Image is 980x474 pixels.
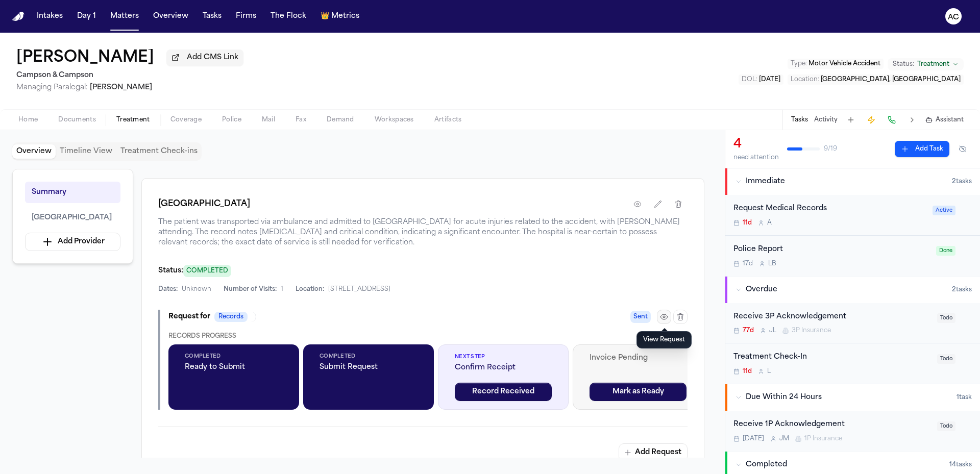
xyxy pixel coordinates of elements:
span: Documents [58,116,96,124]
button: Change status from Treatment [888,58,964,70]
h2: Campson & Campson [16,69,243,82]
span: [STREET_ADDRESS] [328,285,390,293]
span: 1 task [957,393,972,402]
button: Overview [12,144,56,159]
span: Submit Request [320,362,418,372]
div: Receive 1P Acknowledgement [733,419,931,431]
button: Matters [106,7,143,26]
span: The patient was transported via ambulance and admitted to [GEOGRAPHIC_DATA] for acute injuries re... [158,217,688,248]
span: Completed [746,460,787,470]
button: Add Task [844,113,858,127]
button: Assistant [925,116,964,124]
span: Location: [296,285,324,293]
span: L B [768,260,776,268]
span: Police [222,116,241,124]
span: 3P Insurance [792,327,831,335]
span: Coverage [170,116,202,124]
span: [DATE] [743,435,764,443]
button: Day 1 [73,7,100,26]
div: Open task: Police Report [725,236,980,276]
span: Demand [327,116,354,124]
span: Todo [937,421,955,431]
button: crownMetrics [316,7,363,26]
span: Todo [937,313,955,323]
button: [GEOGRAPHIC_DATA] [25,207,120,229]
span: [DATE] [759,77,780,83]
span: Overdue [746,285,777,295]
span: Records Progress [168,333,236,339]
button: Add Task [895,141,949,157]
span: DOL : [742,77,757,83]
span: J M [779,435,789,443]
button: Immediate2tasks [725,168,980,195]
span: Home [18,116,38,124]
button: Summary [25,182,120,203]
button: Treatment Check-ins [116,144,202,159]
img: Finch Logo [12,12,24,21]
span: Active [933,206,955,215]
span: 11d [743,219,752,227]
span: Done [936,246,955,256]
span: Motor Vehicle Accident [808,61,880,67]
div: Open task: Request Medical Records [725,195,980,236]
div: Request Medical Records [733,203,926,215]
button: Edit DOL: 2024-10-05 [739,74,783,85]
span: Assistant [936,116,964,124]
button: Firms [232,7,260,26]
a: Home [12,12,24,21]
span: Number of Visits: [224,285,277,293]
span: Next Step [455,353,552,361]
button: Timeline View [56,144,116,159]
span: J L [769,327,776,335]
span: Treatment [116,116,150,124]
div: Open task: Receive 1P Acknowledgement [725,411,980,451]
span: 2 task s [952,178,972,186]
span: Invoice Pending [590,353,687,363]
span: Unknown [182,285,211,293]
span: 2 task s [952,286,972,294]
span: Ready to Submit [185,362,283,372]
span: 11d [743,367,752,376]
span: Status: [893,60,914,68]
div: Treatment Check-In [733,352,931,363]
span: Dates: [158,285,178,293]
a: Tasks [199,7,226,26]
button: Tasks [791,116,808,124]
button: Activity [814,116,838,124]
h1: [GEOGRAPHIC_DATA] [158,198,250,210]
span: Type : [791,61,807,67]
span: Todo [937,354,955,364]
div: Open task: Receive 3P Acknowledgement [725,303,980,344]
button: Overview [149,7,192,26]
div: View Request [636,331,692,348]
button: Due Within 24 Hours1task [725,384,980,411]
button: Add Request [619,443,688,462]
div: need attention [733,154,779,162]
button: Create Immediate Task [864,113,878,127]
span: 1 [281,285,283,293]
button: Record Received [455,383,552,401]
button: Overdue2tasks [725,277,980,303]
span: 9 / 19 [824,145,837,153]
span: [PERSON_NAME] [90,84,152,91]
span: Status: [158,267,183,275]
span: Location : [791,77,819,83]
span: Fax [296,116,306,124]
span: Due Within 24 Hours [746,392,822,403]
h1: [PERSON_NAME] [16,49,154,67]
button: The Flock [266,7,310,26]
button: Hide completed tasks (⌘⇧H) [953,141,972,157]
span: Completed [185,353,283,360]
span: Artifacts [434,116,462,124]
button: Add CMS Link [166,49,243,66]
span: Completed [320,353,418,360]
span: Sent [630,311,651,323]
span: Records [214,312,248,322]
span: 77d [743,327,754,335]
a: Intakes [33,7,67,26]
span: Confirm Receipt [455,363,552,373]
